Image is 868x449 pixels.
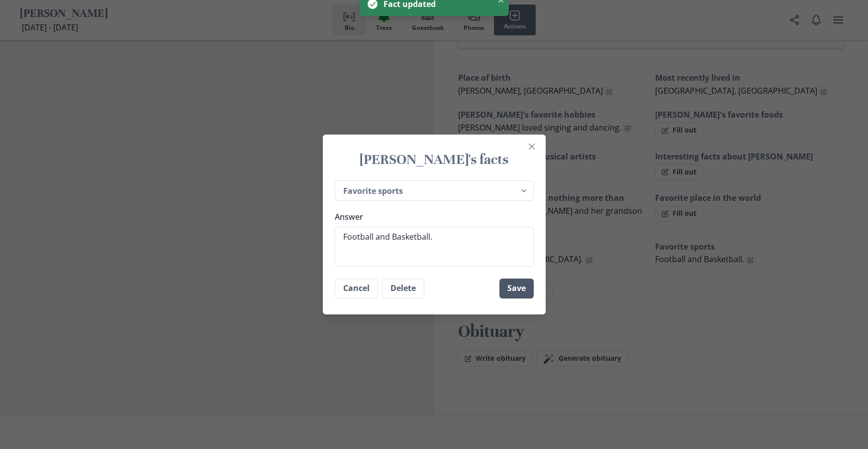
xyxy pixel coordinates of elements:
button: Save [499,279,534,299]
button: Close [524,139,540,154]
button: Cancel [335,279,378,299]
label: Answer [335,211,528,223]
select: Question [335,180,534,201]
textarea: Football and Basketball. [335,227,534,267]
button: Delete [382,279,424,299]
h1: [PERSON_NAME]'s facts [335,150,534,168]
